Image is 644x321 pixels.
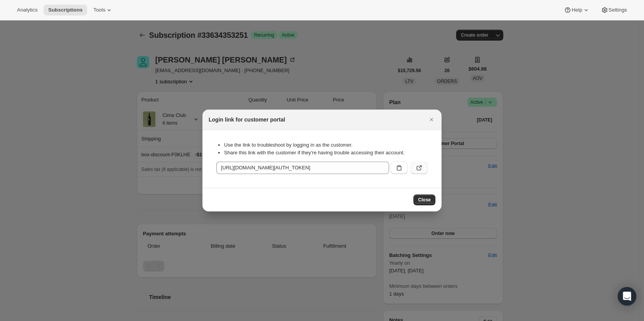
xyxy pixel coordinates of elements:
button: Close [413,194,435,205]
button: Analytics [12,5,42,15]
span: Settings [609,7,627,13]
span: Help [572,7,582,13]
span: Analytics [17,7,37,13]
button: Help [559,5,594,15]
button: Close [426,114,437,125]
button: Tools [89,5,118,15]
button: Subscriptions [44,5,87,15]
li: Use the link to troubleshoot by logging in as the customer. [224,141,428,149]
button: Settings [596,5,632,15]
h2: Login link for customer portal [209,116,285,123]
li: Share this link with the customer if they’re having trouble accessing their account. [224,149,428,157]
span: Tools [93,7,105,13]
div: Open Intercom Messenger [618,287,636,306]
span: Subscriptions [48,7,83,13]
span: Close [418,197,431,203]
